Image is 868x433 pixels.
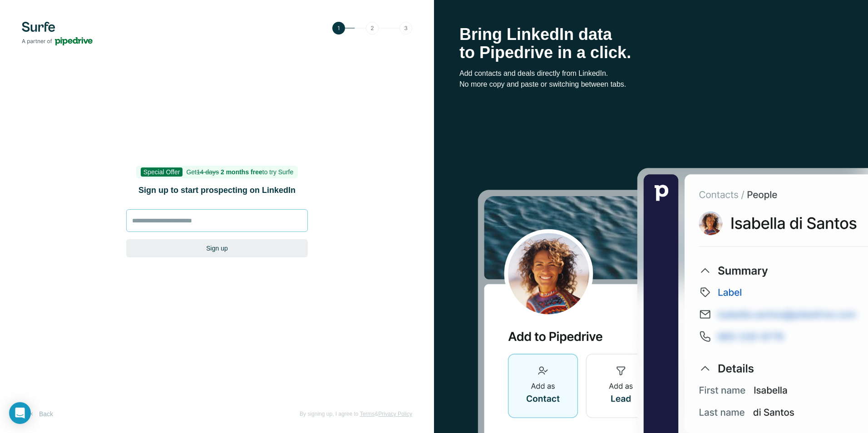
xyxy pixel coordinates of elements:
img: Surfe Stock Photo - Selling good vibes [478,167,868,433]
b: 2 months free [221,168,262,176]
a: Terms [360,411,375,417]
a: Privacy Policy [378,411,412,417]
h1: Sign up to start prospecting on LinkedIn [126,184,308,197]
img: Step 1 [332,22,412,34]
p: No more copy and paste or switching between tabs. [459,79,843,90]
span: Special Offer [141,167,183,177]
h1: Bring LinkedIn data to Pipedrive in a click. [459,25,843,62]
div: Open Intercom Messenger [9,402,31,424]
img: Surfe's logo [22,22,93,45]
span: By signing up, I agree to [300,411,358,417]
button: Sign up [126,239,308,257]
span: & [375,411,378,417]
button: Back [22,406,59,422]
s: 14 days [197,168,219,176]
span: Get to try Surfe [186,168,293,176]
p: Add contacts and deals directly from LinkedIn. [459,68,843,79]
